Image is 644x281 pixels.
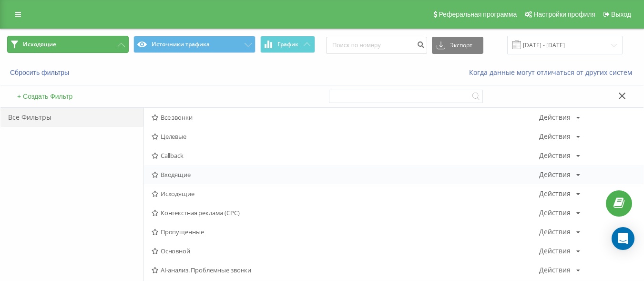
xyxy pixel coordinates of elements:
[612,227,634,250] div: Open Intercom Messenger
[539,209,571,216] div: Действия
[539,229,571,235] div: Действия
[152,133,539,140] span: Целевые
[469,68,637,77] a: Когда данные могут отличаться от других систем
[7,68,74,77] button: Сбросить фильтры
[277,41,298,48] span: График
[152,267,539,273] span: AI-анализ. Проблемные звонки
[152,114,539,121] span: Все звонки
[539,248,571,254] div: Действия
[533,10,595,18] span: Настройки профиля
[152,229,539,235] span: Пропущенные
[260,36,315,53] button: График
[0,108,143,127] div: Все Фильтры
[152,248,539,254] span: Основной
[14,92,75,101] button: + Создать Фильтр
[439,10,517,18] span: Реферальная программа
[326,37,427,54] input: Поиск по номеру
[615,92,629,102] button: Закрыть
[539,267,571,273] div: Действия
[7,36,129,53] button: Исходящие
[133,36,255,53] button: Источники трафика
[152,171,539,178] span: Входящие
[539,114,571,121] div: Действия
[23,41,56,48] span: Исходящие
[152,190,539,197] span: Исходящие
[611,10,631,18] span: Выход
[152,209,539,216] span: Контекстная реклама (CPC)
[432,37,483,54] button: Экспорт
[539,190,571,197] div: Действия
[152,152,539,159] span: Callback
[539,152,571,159] div: Действия
[539,133,571,140] div: Действия
[539,171,571,178] div: Действия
